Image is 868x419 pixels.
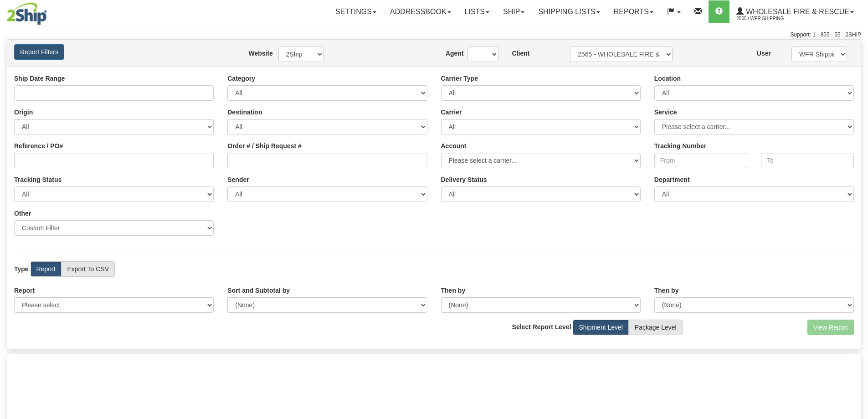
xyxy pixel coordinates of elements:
[14,264,29,274] label: Type
[729,0,861,23] a: WHOLESALE FIRE & RESCUE 2565 / WFR Shipping
[7,31,861,39] div: Support: 1 - 855 - 55 - 2SHIP
[512,49,530,58] label: Client
[227,175,249,184] label: Sender
[14,286,35,295] label: Report
[227,286,290,295] label: Sort and Subtotal by
[14,74,65,83] label: Ship Date Range
[383,0,458,23] a: Addressbook
[736,14,805,23] span: 2565 / WFR Shipping
[227,108,262,117] label: Destination
[441,186,641,202] select: Please ensure data set in report has been RECENTLY tracked from your Shipment History
[14,175,62,184] label: Tracking Status
[14,108,33,117] label: Origin
[31,261,62,277] label: Report
[458,0,496,23] a: Lists
[329,0,383,23] a: Settings
[14,209,31,218] label: Other
[757,49,771,58] label: User
[441,108,462,117] label: Carrier
[14,141,63,150] label: Reference / PO#
[654,74,681,83] label: Location
[227,74,255,83] label: Category
[227,141,302,150] label: Order # / Ship Request #
[446,49,454,58] label: Agent
[441,74,478,83] label: Carrier Type
[654,286,679,295] label: Then by
[654,141,706,150] label: Tracking Number
[654,175,690,184] label: Department
[807,320,854,335] button: View Report
[441,175,487,184] label: Please ensure data set in report has been RECENTLY tracked from your Shipment History
[14,44,64,60] button: Report Filters
[441,141,467,150] label: Account
[607,0,660,23] a: Reports
[441,286,466,295] label: Then by
[629,320,683,335] label: Package Level
[248,49,264,58] label: Website
[654,153,747,168] input: From
[531,0,606,23] a: Shipping lists
[744,8,849,16] span: WHOLESALE FIRE & RESCUE
[61,261,115,277] label: Export To CSV
[573,320,629,335] label: Shipment Level
[496,0,531,23] a: Ship
[761,153,854,168] input: To
[512,322,571,331] label: Select Report Level
[7,2,47,25] img: logo2565.jpg
[654,108,677,117] label: Service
